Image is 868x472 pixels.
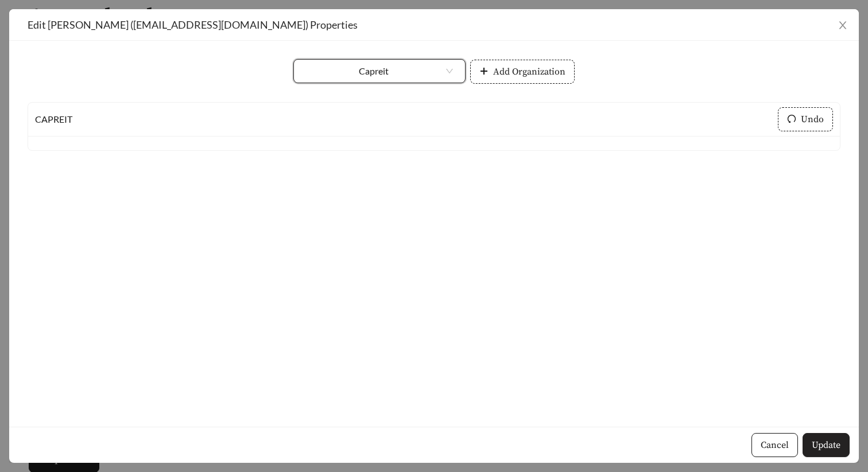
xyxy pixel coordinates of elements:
button: undoUndo [778,107,833,131]
span: Update [812,438,840,452]
span: Undo [801,112,824,126]
a: CAPREIT [35,114,72,124]
span: Cancel [761,438,789,452]
button: Update [803,433,850,457]
span: close [838,20,848,30]
span: Add Organization [493,65,565,79]
span: Capreit [306,60,453,83]
div: Edit [PERSON_NAME] ([EMAIL_ADDRESS][DOMAIN_NAME]) Properties [28,18,840,31]
span: plus [479,67,489,77]
button: Close [827,9,859,41]
button: plusAdd Organization [470,60,575,84]
span: undo [787,114,796,125]
button: Cancel [751,433,798,457]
